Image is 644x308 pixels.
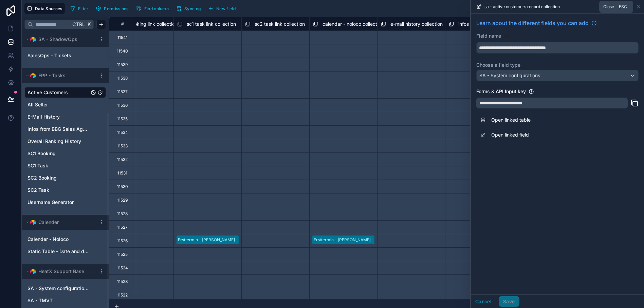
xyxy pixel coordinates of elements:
a: Permissions [93,3,133,14]
div: SA - TMVT [24,295,106,306]
div: E-Mail History [24,111,106,122]
div: 11541 [117,35,128,40]
div: 11525 [117,252,128,257]
div: SC2 Task [24,185,106,196]
a: Open linked table [476,112,639,127]
a: Calender - Noloco [27,236,89,243]
span: Calender - Noloco [27,236,69,243]
span: SC1 Booking [27,150,56,157]
a: Syncing [174,3,206,14]
div: 11536 [117,103,128,108]
div: 11539 [117,62,128,67]
span: Esc [618,4,628,9]
a: SA - TMVT [27,297,89,304]
div: 11537 [117,89,128,95]
a: Username Generator [27,199,89,206]
span: SC2 Booking [27,174,57,181]
div: 11531 [117,170,127,176]
div: Active Customers [24,87,106,98]
button: Find column [134,3,171,14]
span: SA - ShadowOps [38,36,77,43]
div: Overall Ranking History [24,136,106,147]
span: K [87,22,91,27]
span: calendar - noloco collection [323,21,384,27]
div: SC2 Booking [24,172,106,183]
span: Syncing [184,6,201,11]
div: 11529 [117,198,128,203]
div: Ersttermin - [PERSON_NAME] [314,237,371,243]
button: New field [206,3,238,14]
div: 11538 [117,76,128,81]
a: Open linked field [476,127,639,142]
span: Data Sources [35,6,62,11]
span: EPP - Tasks [38,72,66,79]
span: Ctrl [72,20,86,28]
img: Airtable Logo [30,73,36,78]
a: SC1 Task [27,162,89,169]
div: SC1 Booking [24,148,106,159]
a: SC1 Booking [27,150,89,157]
div: # [114,21,131,26]
span: Username Generator [27,199,74,206]
span: e-mail history collection [390,21,443,27]
img: Airtable Logo [30,37,36,42]
button: Filter [68,3,91,14]
div: 11534 [117,130,128,135]
button: Airtable LogoSA - ShadowOps [24,35,96,44]
span: Find column [144,6,169,11]
label: Choose a field type [476,62,639,68]
button: Cancel [471,296,496,307]
a: Infos from BBG Sales Agencies [27,126,89,132]
span: Close [603,4,614,9]
div: SC1 Task [24,160,106,171]
span: Overall Ranking History [27,138,81,145]
span: All Seller [27,101,48,108]
a: SA - System configurations [27,285,89,292]
button: Airtable LogoCalender [24,218,96,227]
button: Permissions [93,3,131,14]
span: SC1 Task [27,162,48,169]
span: Learn about the different fields you can add [476,19,589,27]
div: SalesOps - Tickets [24,50,106,61]
span: SA - TMVT [27,297,53,304]
label: Forms & API Input key [476,88,526,95]
span: Filter [78,6,89,11]
div: SA - System configurations [24,283,106,294]
a: All Seller [27,101,89,108]
button: Airtable LogoHeatX Support Base [24,267,96,276]
a: Active Customers [27,89,89,96]
a: SC2 Task [27,187,89,193]
a: Learn about the different fields you can add [476,19,597,27]
a: Static Table - Date and day [27,248,89,255]
span: SalesOps - Tickets [27,52,71,59]
span: HeatX Support Base [38,268,84,275]
img: Airtable Logo [30,269,36,274]
div: Ersttermin - [PERSON_NAME] [178,237,235,243]
div: 11530 [117,184,128,189]
div: Infos from BBG Sales Agencies [24,124,106,135]
button: Syncing [174,3,203,14]
div: 11522 [117,292,128,298]
a: SC2 Booking [27,174,89,181]
span: Active Customers [27,89,68,96]
span: Calender [38,219,59,226]
div: 11532 [117,157,128,162]
span: SA - System configurations [479,72,540,79]
a: SalesOps - Tickets [27,52,89,59]
div: 11533 [117,143,128,149]
div: 11524 [117,265,128,271]
span: SC2 Task [27,187,49,193]
button: Data Sources [24,3,65,14]
div: 11523 [117,279,128,284]
div: 11527 [117,225,128,230]
div: Static Table - Date and day [24,246,106,257]
a: E-Mail History [27,114,89,120]
img: Airtable Logo [30,220,36,225]
button: SA - System configurations [476,70,639,81]
span: sc2 task link collection [255,21,305,27]
span: sc2 booking link collection [119,21,178,27]
div: All Seller [24,99,106,110]
label: Field name [476,33,501,39]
